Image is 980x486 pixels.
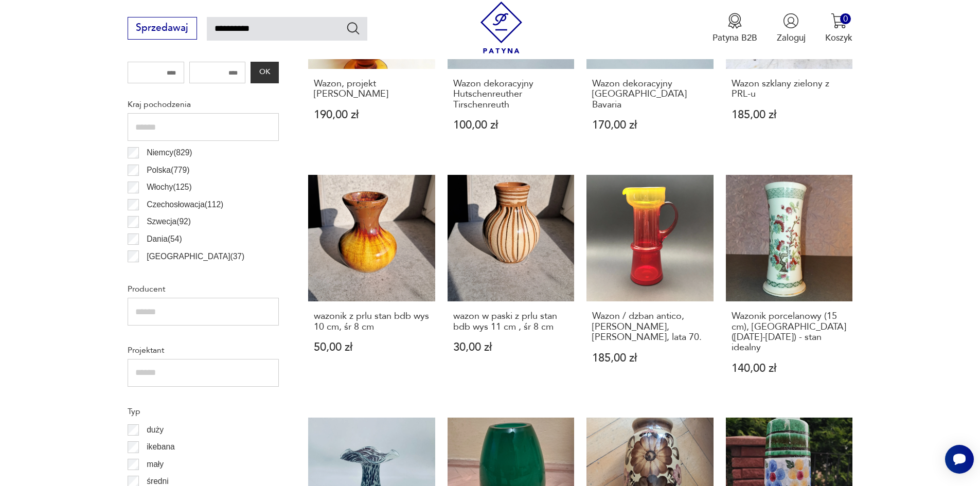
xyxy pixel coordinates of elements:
[732,110,847,120] p: 185,00 zł
[147,232,182,246] p: Dania ( 54 )
[346,21,361,35] button: Szukaj
[314,110,430,120] p: 190,00 zł
[448,175,575,398] a: wazon w paski z prlu stan bdb wys 11 cm , śr 8 cmwazon w paski z prlu stan bdb wys 11 cm , śr 8 c...
[777,13,806,44] button: Zaloguj
[592,311,708,343] h3: Wazon / dzban antico, [PERSON_NAME], [PERSON_NAME], lata 70.
[592,120,708,131] p: 170,00 zł
[314,311,430,332] h3: wazonik z prlu stan bdb wys 10 cm, śr 8 cm
[712,32,757,44] p: Patyna B2B
[712,13,757,44] button: Patyna B2B
[314,79,430,100] h3: Wazon, projekt [PERSON_NAME]
[727,13,743,29] img: Ikona medalu
[732,79,847,100] h3: Wazon szklany zielony z PRL-u
[732,363,847,374] p: 140,00 zł
[128,344,279,357] p: Projektant
[726,175,853,398] a: Wazonik porcelanowy (15 cm), Victoria Austria (1904-1918) - stan idealnyWazonik porcelanowy (15 c...
[128,405,279,418] p: Typ
[592,79,708,110] h3: Wazon dekoracyjny [GEOGRAPHIC_DATA] Bavaria
[308,175,435,398] a: wazonik z prlu stan bdb wys 10 cm, śr 8 cmwazonik z prlu stan bdb wys 10 cm, śr 8 cm50,00 zł
[147,164,189,177] p: Polska ( 779 )
[732,311,847,353] h3: Wazonik porcelanowy (15 cm), [GEOGRAPHIC_DATA] ([DATE]-[DATE]) - stan idealny
[147,250,244,263] p: [GEOGRAPHIC_DATA] ( 37 )
[831,13,847,29] img: Ikona koszyka
[945,445,974,474] iframe: Smartsupp widget button
[147,267,188,280] p: Francja ( 33 )
[147,423,164,437] p: duży
[147,458,164,471] p: mały
[453,120,569,131] p: 100,00 zł
[777,32,806,44] p: Zaloguj
[453,311,569,332] h3: wazon w paski z prlu stan bdb wys 11 cm , śr 8 cm
[592,353,708,364] p: 185,00 zł
[128,17,197,40] button: Sprzedawaj
[147,146,192,159] p: Niemcy ( 829 )
[147,215,191,228] p: Szwecja ( 92 )
[712,13,757,44] a: Ikona medaluPatyna B2B
[128,98,279,111] p: Kraj pochodzenia
[147,198,223,211] p: Czechosłowacja ( 112 )
[147,181,192,194] p: Włochy ( 125 )
[128,282,279,296] p: Producent
[586,175,714,398] a: Wazon / dzban antico, Zuber Czesław, Huta Barbara, lata 70.Wazon / dzban antico, [PERSON_NAME], [...
[128,25,197,33] a: Sprzedawaj
[314,342,430,353] p: 50,00 zł
[825,32,852,44] p: Koszyk
[453,79,569,110] h3: Wazon dekoracyjny Hutschenreuther Tirschenreuth
[783,13,799,29] img: Ikonka użytkownika
[475,2,527,53] img: Patyna - sklep z meblami i dekoracjami vintage
[453,342,569,353] p: 30,00 zł
[147,440,175,454] p: ikebana
[840,13,851,24] div: 0
[251,62,278,83] button: OK
[825,13,852,44] button: 0Koszyk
